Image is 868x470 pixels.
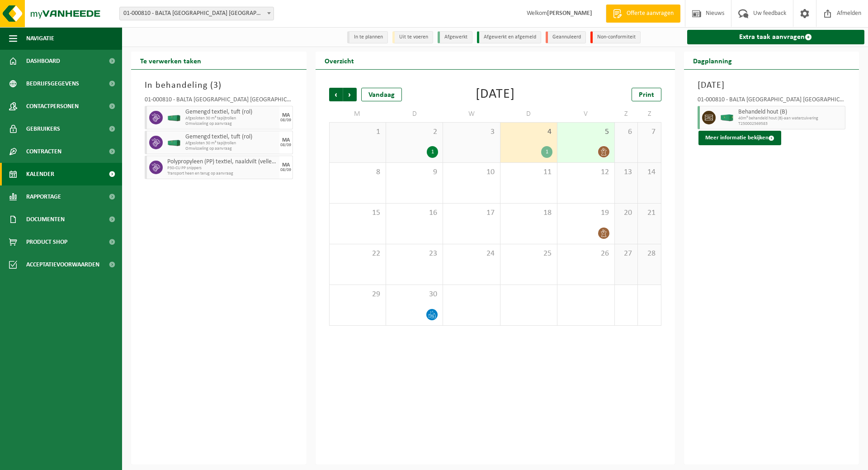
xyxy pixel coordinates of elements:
img: HK-XC-40-GN-00 [720,114,734,121]
h3: In behandeling ( ) [145,79,293,92]
span: P30-CU PP snippers [167,166,277,171]
li: Afgewerkt en afgemeld [477,31,541,43]
div: [DATE] [476,88,515,101]
span: Gemengd textiel, tuft (rol) [185,109,277,116]
span: T250002569583 [738,121,843,127]
td: M [329,106,386,122]
div: MA [282,162,290,168]
span: Navigatie [26,27,54,50]
span: 25 [505,249,552,259]
span: 22 [334,249,381,259]
td: W [443,106,500,122]
span: 6 [619,127,633,137]
span: Volgende [343,88,357,101]
div: 08/09 [280,143,291,147]
div: 01-000810 - BALTA [GEOGRAPHIC_DATA] [GEOGRAPHIC_DATA] - [GEOGRAPHIC_DATA] [698,97,846,106]
img: HK-XA-30-GN-00 [167,114,181,121]
span: Contracten [26,140,61,163]
span: Transport heen en terug op aanvraag [167,171,277,176]
span: 8 [334,167,381,177]
span: 28 [642,249,656,259]
span: 14 [642,167,656,177]
h2: Overzicht [316,52,363,69]
span: 20 [619,208,633,218]
li: In te plannen [347,31,388,43]
span: 3 [213,81,218,90]
span: Contactpersonen [26,95,79,118]
span: 18 [505,208,552,218]
span: 11 [505,167,552,177]
span: 4 [505,127,552,137]
li: Geannuleerd [546,31,586,43]
span: Acceptatievoorwaarden [26,253,99,276]
div: 08/09 [280,118,291,123]
span: 23 [391,249,438,259]
span: Vorige [329,88,343,101]
button: Meer informatie bekijken [698,131,781,145]
div: 1 [541,146,552,158]
span: Omwisseling op aanvraag [185,121,277,127]
span: Gebruikers [26,118,60,140]
td: V [557,106,614,122]
span: 3 [448,127,495,137]
span: 01-000810 - BALTA OUDENAARDE NV - OUDENAARDE [120,7,274,20]
span: 01-000810 - BALTA OUDENAARDE NV - OUDENAARDE [119,7,274,20]
span: Gemengd textiel, tuft (rol) [185,133,277,141]
span: 2 [391,127,438,137]
a: Print [632,88,661,101]
span: Print [639,91,654,99]
h2: Te verwerken taken [131,52,210,69]
span: Offerte aanvragen [624,9,676,18]
span: Documenten [26,208,65,231]
div: 1 [427,146,438,158]
span: Polypropyleen (PP) textiel, naaldvilt (vellen / linten) [167,158,277,166]
div: MA [282,138,290,143]
td: Z [638,106,661,122]
li: Uit te voeren [392,31,433,43]
td: D [386,106,443,122]
span: Bedrijfsgegevens [26,72,79,95]
a: Extra taak aanvragen [687,30,865,44]
li: Non-conformiteit [590,31,641,43]
span: 29 [334,290,381,299]
td: Z [615,106,638,122]
img: HK-XA-30-GN-00 [167,139,181,146]
div: 01-000810 - BALTA [GEOGRAPHIC_DATA] [GEOGRAPHIC_DATA] - [GEOGRAPHIC_DATA] [145,97,293,106]
span: 24 [448,249,495,259]
div: Vandaag [361,88,402,101]
span: Product Shop [26,231,67,253]
span: Afgesloten 30 m³ tapijtrollen [185,116,277,121]
span: Dashboard [26,50,60,72]
span: 40m³ behandeld hout (B)-aan waterzuivering [738,116,843,121]
a: Offerte aanvragen [606,5,680,23]
span: 5 [562,127,609,137]
span: Kalender [26,163,54,185]
span: 9 [391,167,438,177]
span: 10 [448,167,495,177]
span: 12 [562,167,609,177]
h2: Dagplanning [684,52,741,69]
h3: [DATE] [698,79,846,92]
span: 7 [642,127,656,137]
span: 30 [391,290,438,299]
span: Behandeld hout (B) [738,109,843,116]
span: 16 [391,208,438,218]
div: 08/09 [280,168,291,172]
div: MA [282,113,290,118]
strong: [PERSON_NAME] [547,10,592,17]
span: 17 [448,208,495,218]
span: Omwisseling op aanvraag [185,146,277,152]
span: 21 [642,208,656,218]
td: D [500,106,557,122]
span: 15 [334,208,381,218]
span: 19 [562,208,609,218]
span: 27 [619,249,633,259]
span: 13 [619,167,633,177]
span: Rapportage [26,185,61,208]
span: 26 [562,249,609,259]
span: Afgesloten 30 m³ tapijtrollen [185,141,277,146]
span: 1 [334,127,381,137]
li: Afgewerkt [438,31,472,43]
